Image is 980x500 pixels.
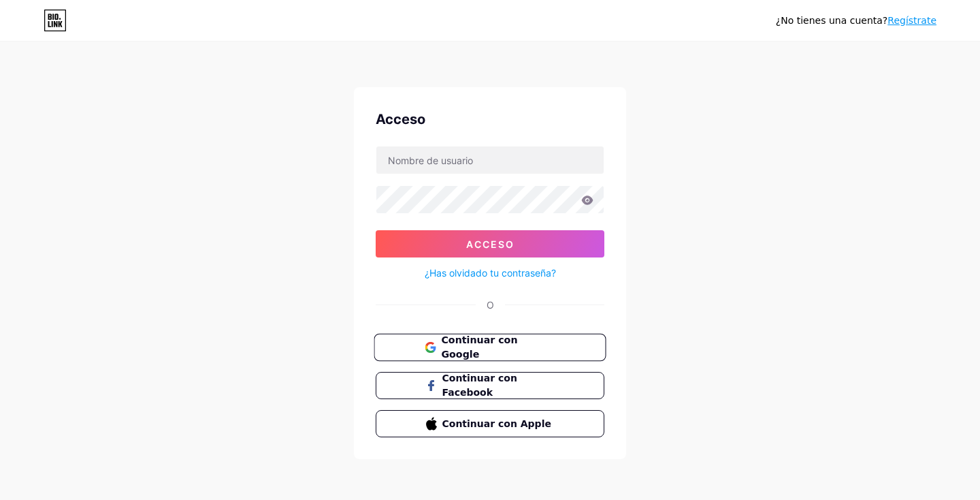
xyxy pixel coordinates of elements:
[376,146,604,174] input: Nombre de usuario
[376,334,604,361] a: Continuar con Google
[442,418,551,429] font: Continuar con Apple
[466,238,514,250] font: Acceso
[887,15,936,26] a: Regístrate
[376,230,604,257] button: Acceso
[376,111,425,127] font: Acceso
[487,299,494,311] font: O
[374,334,606,362] button: Continuar con Google
[442,373,517,398] font: Continuar con Facebook
[376,372,604,399] button: Continuar con Facebook
[425,266,556,280] a: ¿Has olvidado tu contraseña?
[425,267,556,279] font: ¿Has olvidado tu contraseña?
[441,334,517,360] font: Continuar con Google
[376,410,604,437] button: Continuar con Apple
[776,15,887,26] font: ¿No tienes una cuenta?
